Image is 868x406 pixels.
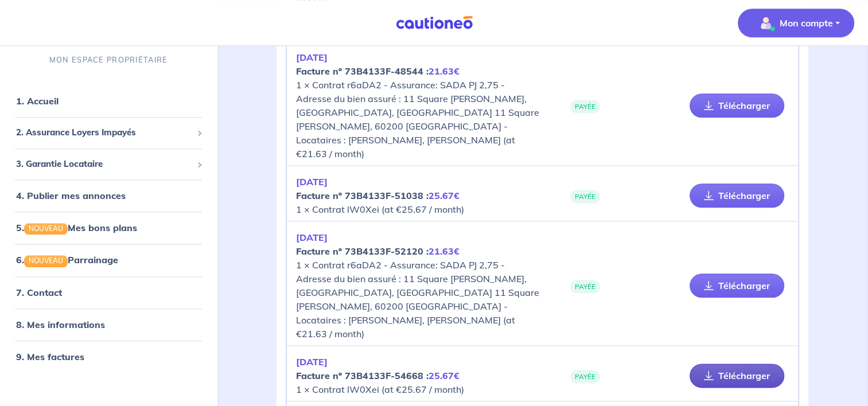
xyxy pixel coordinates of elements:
[16,95,59,107] a: 1. Accueil
[690,184,784,208] a: Télécharger
[429,245,460,257] em: 21.63€
[5,280,212,303] div: 7. Contact
[296,231,542,341] p: 1 × Contrat r6aDA2 - Assurance: SADA PJ 2,75 - Adresse du bien assuré : 11 Square [PERSON_NAME], ...
[296,175,542,216] p: 1 × Contrat lW0Xei (at €25.67 / month)
[296,356,328,368] em: [DATE]
[296,232,328,243] em: [DATE]
[49,54,168,65] p: MON ESPACE PROPRIÉTAIRE
[16,286,62,298] a: 7. Contact
[570,370,600,383] span: PAYÉE
[429,65,460,77] em: 21.63€
[5,248,212,271] div: 6.NOUVEAUParrainage
[16,254,118,266] a: 6.NOUVEAUParrainage
[690,364,784,388] a: Télécharger
[296,245,460,257] strong: Facture nº 73B4133F-52120 :
[296,65,460,77] strong: Facture nº 73B4133F-48544 :
[16,126,192,139] span: 2. Assurance Loyers Impayés
[16,350,84,362] a: 9. Mes factures
[296,370,460,381] strong: Facture nº 73B4133F-54668 :
[570,190,600,203] span: PAYÉE
[296,50,542,161] p: 1 × Contrat r6aDA2 - Assurance: SADA PJ 2,75 - Adresse du bien assuré : 11 Square [PERSON_NAME], ...
[5,122,212,144] div: 2. Assurance Loyers Impayés
[690,274,784,298] a: Télécharger
[5,153,212,175] div: 3. Garantie Locataire
[757,14,775,32] img: illu_account_valid_menu.svg
[16,222,137,233] a: 5.NOUVEAUMes bons plans
[296,176,328,188] em: [DATE]
[690,93,784,118] a: Télécharger
[5,89,212,112] div: 1. Accueil
[5,313,212,335] div: 8. Mes informations
[570,280,600,293] span: PAYÉE
[296,355,542,396] p: 1 × Contrat lW0Xei (at €25.67 / month)
[296,52,328,63] em: [DATE]
[738,9,854,37] button: illu_account_valid_menu.svgMon compte
[16,157,192,170] span: 3. Garantie Locataire
[780,16,833,30] p: Mon compte
[391,15,477,30] img: Cautioneo
[5,345,212,368] div: 9. Mes factures
[5,184,212,207] div: 4. Publier mes annonces
[429,190,460,201] em: 25.67€
[5,216,212,239] div: 5.NOUVEAUMes bons plans
[296,190,460,201] strong: Facture nº 73B4133F-51038 :
[570,100,600,113] span: PAYÉE
[429,370,460,381] em: 25.67€
[16,190,126,201] a: 4. Publier mes annonces
[16,318,105,330] a: 8. Mes informations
